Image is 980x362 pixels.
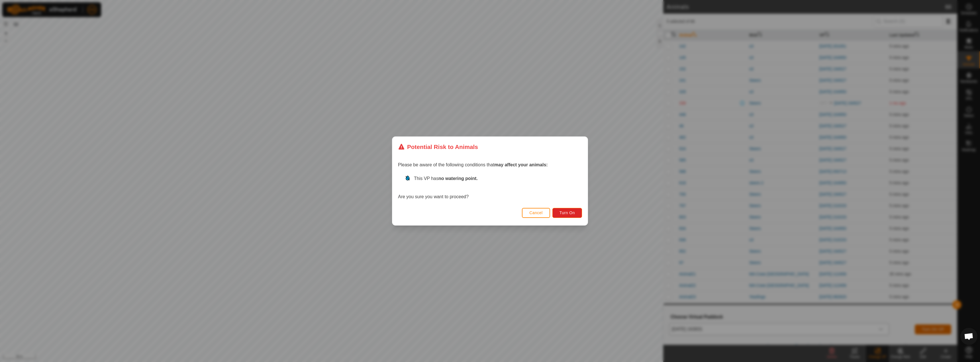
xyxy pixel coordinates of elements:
[494,162,548,167] strong: may affect your animals:
[398,162,548,167] span: Please be aware of the following conditions that
[552,208,582,218] button: Turn On
[522,208,550,218] button: Cancel
[529,210,543,215] span: Cancel
[398,175,582,200] div: Are you sure you want to proceed?
[414,176,478,181] span: This VP has
[560,210,575,215] span: Turn On
[960,328,977,345] div: Open chat
[398,142,478,151] div: Potential Risk to Animals
[438,176,478,181] strong: no watering point.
